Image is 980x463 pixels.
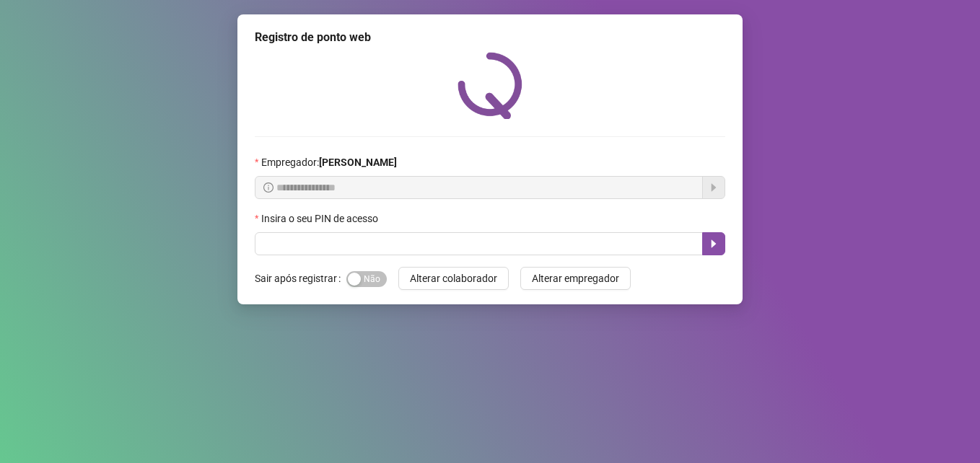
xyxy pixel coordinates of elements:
label: Sair após registrar [255,267,346,290]
img: QRPoint [458,52,522,119]
span: caret-right [708,238,719,250]
span: Empregador : [261,154,397,170]
button: Alterar colaborador [398,267,509,290]
span: Alterar colaborador [410,270,497,286]
div: Registro de ponto web [255,29,725,46]
span: info-circle [263,182,274,193]
span: Alterar empregador [532,270,619,286]
button: Alterar empregador [520,267,631,290]
label: Insira o seu PIN de acesso [255,211,388,226]
strong: [PERSON_NAME] [319,156,397,168]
